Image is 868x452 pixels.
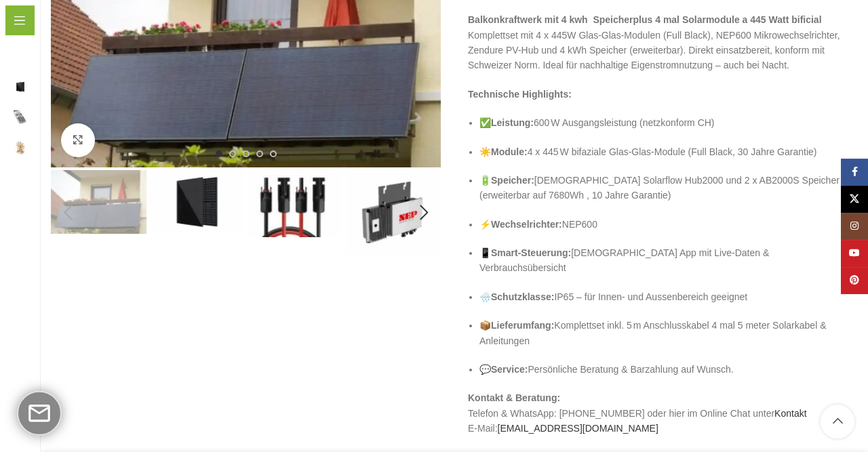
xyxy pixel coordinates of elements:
a: Kontakt [774,408,806,419]
li: Go to slide 1 [216,150,222,157]
strong: Technische Highlights: [468,89,572,100]
p: 📦 Komplettset inkl. 5 m Anschlusskabel 4 mal 5 meter Solarkabel & Anleitungen [479,318,858,348]
strong: Wechselrichter: [491,219,562,230]
p: 📱 [DEMOGRAPHIC_DATA] App mit Live-Daten & Verbrauchsübersicht [479,245,858,276]
p: ✅ 600 W Ausgangsleistung (netzkonform CH) [479,115,858,130]
p: ☀️ 4 x 445 W bifaziale Glas-Glas-Module (Full Black, 30 Jahre Garantie) [479,144,858,159]
a: YouTube Social Link [841,240,868,267]
p: 🔋 [DEMOGRAPHIC_DATA] Solarflow Hub2000 und 2 x AB2000S Speicher (erweiterbar auf 7680Wh , 10 Jahr... [479,173,858,203]
img: MC4 Anschlusskabel [248,170,343,237]
div: 1 / 5 [50,170,148,234]
li: Go to slide 4 [256,150,263,157]
p: Komplettset mit 4 x 445W Glas-Glas-Modulen (Full Black), NEP600 Mikrowechselrichter, Zendure PV-H... [468,12,858,73]
strong: Kontakt & Beratung: [468,392,560,403]
p: Telefon & WhatsApp: [PHONE_NUMBER] oder hier im Online Chat unter E-Mail: [468,390,858,436]
strong: Service: [491,364,528,375]
strong: Schutzklasse: [491,291,554,302]
img: Balkonkraftwerk 1780 Watt mit 4 KWh Zendure Batteriespeicher [51,170,146,234]
p: 💬 Persönliche Beratung & Barzahlung auf Wunsch. [479,362,858,377]
li: Go to slide 5 [270,150,277,157]
div: 3 / 5 [246,170,344,237]
div: Next slide [407,196,441,230]
a: Pinterest Social Link [841,267,868,294]
strong: Module: [491,146,528,157]
div: 2 / 5 [148,170,246,234]
strong: Smart-Steuerung: [491,247,571,258]
a: [EMAIL_ADDRESS][DOMAIN_NAME] [498,423,658,434]
li: Go to slide 2 [229,150,236,157]
strong: Lieferumfang: [491,320,554,331]
a: Scroll to top button [821,405,854,438]
img: Balkonkraftwerke mit edlem Schwarz Schwarz Design [149,170,245,234]
strong: Balkonkraftwerk mit 4 kwh Speicherplus 4 mal Solarmodule a 445 Watt bificial [468,14,822,25]
p: 🌧️ IP65 – für Innen- und Aussenbereich geeignet [479,289,858,304]
a: Instagram Social Link [841,213,868,240]
strong: Speicher: [491,175,534,186]
div: 4 / 5 [344,170,442,255]
a: Facebook Social Link [841,159,868,186]
p: ⚡ NEP600 [479,217,858,232]
a: X Social Link [841,186,868,213]
li: Go to slide 3 [243,150,250,157]
img: Nep600 Wechselrichter [345,170,441,255]
div: Previous slide [51,196,85,230]
strong: Leistung: [491,117,534,128]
